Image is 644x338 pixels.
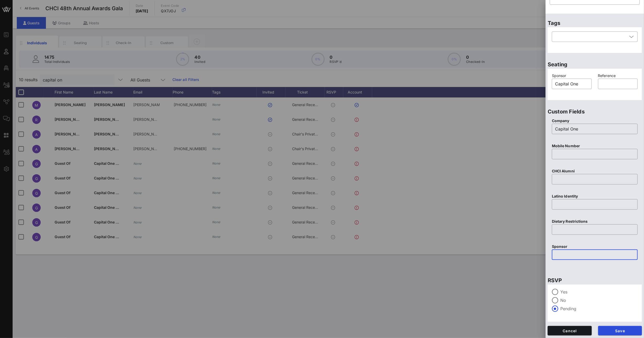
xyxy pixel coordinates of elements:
[598,326,642,335] button: Save
[560,298,638,303] label: No
[602,329,638,333] span: Save
[552,244,638,249] p: Sponsor
[552,73,592,79] p: Sponsor
[548,107,642,116] p: Custom Fields
[552,329,588,333] span: Cancel
[560,306,638,311] label: Pending
[548,326,592,335] button: Cancel
[552,118,638,124] p: Company
[552,193,638,199] p: Latino Identity
[552,219,638,224] p: Dietary Restrictions
[548,276,642,285] p: RSVP
[548,19,642,27] p: Tags
[552,143,638,149] p: Mobile Number
[548,60,642,69] p: Seating
[598,73,638,79] p: Reference
[560,289,638,295] label: Yes
[552,168,638,174] p: CHCI Alumni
